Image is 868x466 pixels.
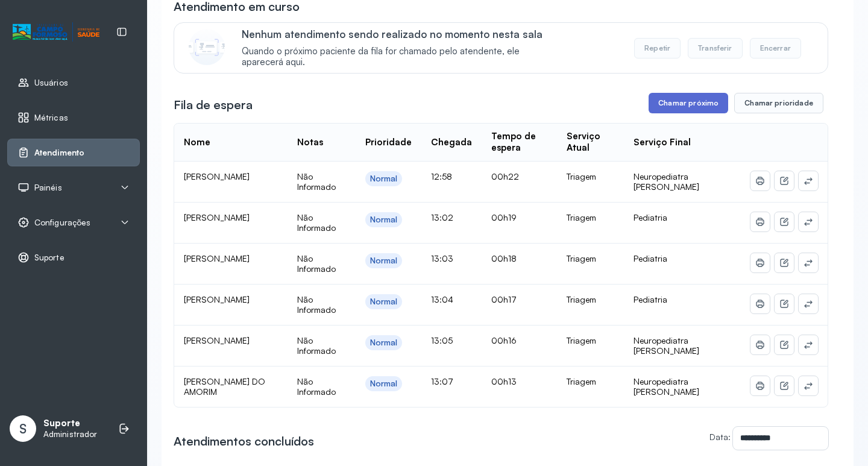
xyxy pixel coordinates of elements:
span: 00h17 [491,294,517,304]
span: [PERSON_NAME] DO AMORIM [184,376,265,397]
div: Serviço Final [634,137,691,148]
div: Notas [297,137,323,148]
div: Chegada [431,137,472,148]
button: Chamar próximo [649,93,728,113]
div: Normal [370,174,398,184]
div: Normal [370,297,398,307]
span: [PERSON_NAME] [184,253,250,263]
img: Logotipo do estabelecimento [13,22,99,42]
span: Pediatria [634,212,667,222]
span: 00h13 [491,376,517,386]
span: Não Informado [297,335,336,356]
span: 00h19 [491,212,517,222]
span: [PERSON_NAME] [184,171,250,181]
p: Nenhum atendimento sendo realizado no momento nesta sala [242,28,561,40]
span: 12:58 [431,171,452,181]
div: Prioridade [365,137,412,148]
a: Atendimento [17,146,130,159]
span: Neuropediatra [PERSON_NAME] [634,335,699,356]
button: Encerrar [750,38,801,58]
a: Métricas [17,112,130,124]
button: Transferir [688,38,743,58]
div: Triagem [567,212,614,223]
span: Não Informado [297,171,336,192]
span: 00h22 [491,171,519,181]
label: Data: [709,432,731,442]
span: Não Informado [297,253,336,274]
button: Chamar prioridade [734,93,823,113]
span: [PERSON_NAME] [184,335,250,345]
div: Normal [370,338,398,348]
span: 13:07 [431,376,453,386]
div: Triagem [567,335,614,346]
a: Usuários [17,77,130,89]
span: Neuropediatra [PERSON_NAME] [634,171,699,192]
p: Suporte [43,418,97,429]
div: Tempo de espera [491,131,547,154]
span: Suporte [34,253,64,263]
span: Painéis [34,183,62,193]
div: Triagem [567,376,614,387]
span: Não Informado [297,212,336,233]
span: Métricas [34,113,68,123]
span: 00h16 [491,335,517,345]
span: 13:04 [431,294,453,304]
span: 13:05 [431,335,453,345]
div: Triagem [567,171,614,182]
div: Nome [184,137,210,148]
span: Neuropediatra [PERSON_NAME] [634,376,699,397]
span: Configurações [34,218,90,228]
span: Quando o próximo paciente da fila for chamado pelo atendente, ele aparecerá aqui. [242,46,561,69]
span: 00h18 [491,253,517,263]
div: Normal [370,256,398,266]
span: [PERSON_NAME] [184,212,250,222]
img: Imagem de CalloutCard [189,29,225,65]
div: Normal [370,215,398,225]
span: Usuários [34,78,68,88]
span: 13:02 [431,212,453,222]
span: Não Informado [297,376,336,397]
span: [PERSON_NAME] [184,294,250,304]
h3: Fila de espera [174,96,253,113]
h3: Atendimentos concluídos [174,433,314,450]
p: Administrador [43,429,97,439]
span: Atendimento [34,148,84,158]
span: Não Informado [297,294,336,315]
span: Pediatria [634,294,667,304]
span: 13:03 [431,253,453,263]
div: Triagem [567,294,614,305]
div: Serviço Atual [567,131,614,154]
div: Normal [370,379,398,389]
button: Repetir [634,38,681,58]
span: Pediatria [634,253,667,263]
div: Triagem [567,253,614,264]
